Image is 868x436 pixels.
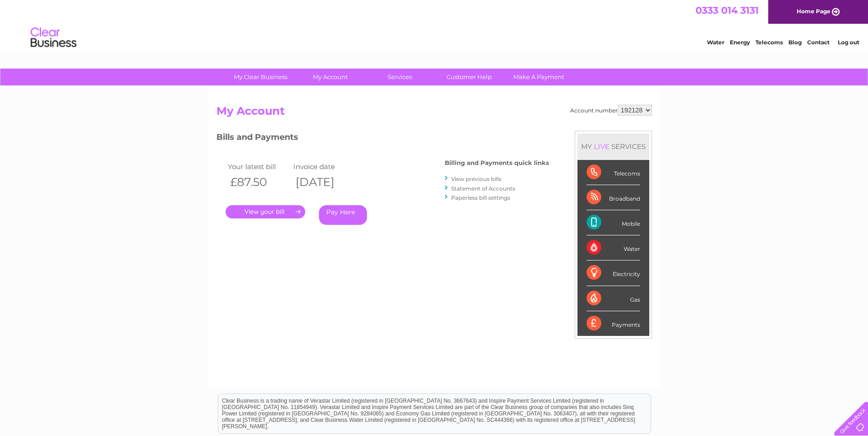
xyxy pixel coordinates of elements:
[587,286,640,311] div: Gas
[707,39,724,46] a: Water
[730,39,750,46] a: Energy
[838,39,859,46] a: Log out
[223,69,298,85] a: My Clear Business
[807,39,830,46] a: Contact
[226,173,291,191] th: £87.50
[592,142,611,151] div: LIVE
[226,160,291,173] td: Your latest bill
[587,160,640,185] div: Telecoms
[431,69,507,85] a: Customer Help
[226,205,305,218] a: .
[501,69,577,85] a: Make A Payment
[451,194,510,201] a: Paperless bill settings
[291,160,357,173] td: Invoice date
[30,24,77,52] img: logo.png
[587,210,640,235] div: Mobile
[587,261,640,286] div: Electricity
[587,311,640,336] div: Payments
[218,5,651,44] div: Clear Business is a trading name of Verastar Limited (registered in [GEOGRAPHIC_DATA] No. 3667643...
[451,175,501,182] a: View previous bills
[788,39,802,46] a: Blog
[587,235,640,261] div: Water
[362,69,437,85] a: Services
[292,69,368,85] a: My Account
[216,105,652,122] h2: My Account
[587,185,640,210] div: Broadband
[695,5,759,16] a: 0333 014 3131
[319,205,367,225] a: Pay Here
[445,160,549,166] h4: Billing and Payments quick links
[755,39,783,46] a: Telecoms
[216,131,549,147] h3: Bills and Payments
[577,133,649,160] div: MY SERVICES
[451,185,515,192] a: Statement of Accounts
[291,173,357,191] th: [DATE]
[570,105,652,116] div: Account number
